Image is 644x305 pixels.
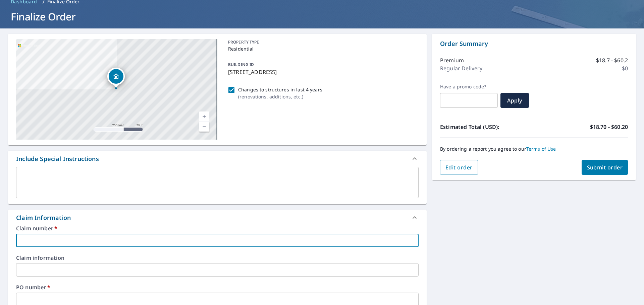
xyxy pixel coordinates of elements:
div: Claim Information [8,210,427,226]
h1: Finalize Order [8,10,636,23]
button: Edit order [440,160,478,175]
div: Include Special Instructions [8,151,427,167]
div: Claim Information [16,213,71,222]
p: BUILDING ID [228,62,254,67]
span: Apply [506,97,524,104]
p: Regular Delivery [440,64,482,72]
p: ( renovations, additions, etc. ) [238,93,322,100]
div: Dropped pin, building 1, Residential property, 5045 Mapleton Rd Lockport, NY 14094 [107,68,125,88]
div: Include Special Instructions [16,154,99,163]
p: $18.70 - $60.20 [590,123,628,131]
p: [STREET_ADDRESS] [228,68,416,76]
p: Premium [440,56,464,64]
span: Submit order [587,164,623,171]
label: Claim number [16,226,419,231]
p: Order Summary [440,39,628,48]
span: Edit order [445,164,473,171]
label: Have a promo code? [440,84,498,90]
p: PROPERTY TYPE [228,39,416,45]
p: By ordering a report you agree to our [440,146,628,152]
button: Submit order [582,160,628,175]
p: Residential [228,45,416,52]
a: Current Level 17, Zoom Out [199,122,209,132]
label: PO number [16,285,419,290]
p: $0 [622,64,628,72]
p: Changes to structures in last 4 years [238,86,322,93]
button: Apply [500,93,529,108]
a: Current Level 17, Zoom In [199,111,209,122]
p: $18.7 - $60.2 [596,56,628,64]
a: Terms of Use [526,146,556,152]
p: Estimated Total (USD): [440,123,534,131]
label: Claim information [16,255,419,260]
